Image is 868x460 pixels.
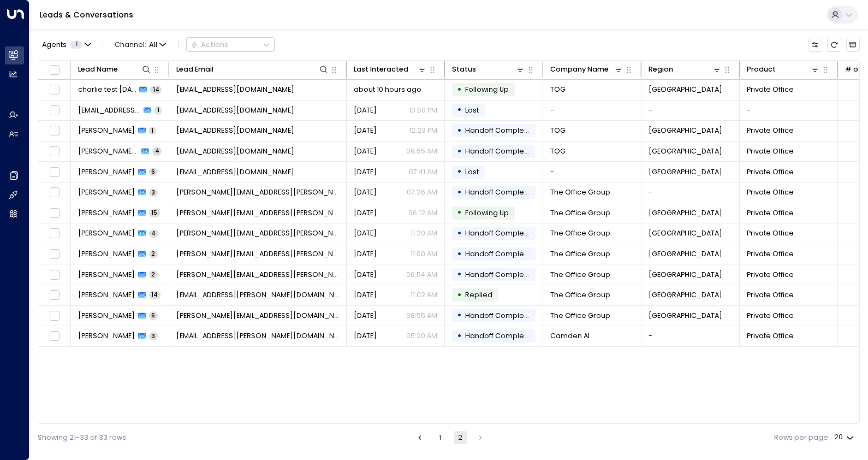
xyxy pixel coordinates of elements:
[457,328,462,345] div: •
[406,331,437,341] p: 05:20 AM
[457,184,462,201] div: •
[354,249,377,259] span: Aug 14, 2025
[408,208,437,218] p: 06:12 AM
[176,85,294,95] span: charlie.home+testmonday@gmail.com
[550,187,610,197] span: The Office Group
[465,105,479,115] span: Lost
[78,85,136,95] span: charlie test monday
[48,227,61,240] span: Toggle select row
[354,208,377,218] span: Aug 15, 2025
[152,147,162,155] span: 4
[834,430,856,445] div: 20
[48,330,61,343] span: Toggle select row
[550,249,610,259] span: The Office Group
[550,126,566,135] span: TOG
[649,290,722,300] span: London
[649,146,722,156] span: Cambridge
[413,431,487,444] nav: pagination navigation
[78,270,135,280] span: Maisie King
[354,167,377,177] span: Aug 15, 2025
[149,41,157,49] span: All
[42,42,67,49] span: Agents
[747,146,794,156] span: Private Office
[827,38,841,51] span: Refresh
[78,249,135,259] span: Maisie King
[411,249,437,259] p: 11:00 AM
[550,63,609,75] div: Company Name
[406,146,437,156] p: 09:55 AM
[413,431,426,444] button: Go to previous page
[48,248,61,261] span: Toggle select row
[48,166,61,178] span: Toggle select row
[78,228,135,238] span: Maisie King
[78,331,135,341] span: Tegan Ellis
[747,167,794,177] span: Private Office
[78,63,152,75] div: Lead Name
[747,331,794,341] span: Private Office
[406,311,437,321] p: 08:55 AM
[149,270,158,279] span: 2
[176,311,340,321] span: Nicola.Merry@theofficegroup.com
[465,290,492,299] span: Replied
[747,85,794,95] span: Private Office
[747,228,794,238] span: Private Office
[452,63,526,75] div: Status
[649,270,722,280] span: London
[354,331,377,341] span: Aug 14, 2025
[176,331,340,341] span: Tegan.Ellis@theofficegroup.com
[354,105,377,115] span: Aug 15, 2025
[808,38,822,51] button: Customize
[457,102,462,119] div: •
[176,270,340,280] span: Maisie.King@theofficegroup.com
[550,85,566,95] span: TOG
[149,188,158,197] span: 3
[111,38,170,51] button: Channel:All
[649,249,722,259] span: London
[649,85,722,95] span: London
[740,101,838,121] td: -
[176,167,294,177] span: rayan.habbab@gmail.com
[409,167,437,177] p: 07:41 AM
[747,63,821,75] div: Product
[78,167,135,177] span: Rayan Habbab
[176,63,330,75] div: Lead Email
[457,122,462,139] div: •
[465,249,536,258] span: Handoff Completed
[465,331,536,340] span: Handoff Completed
[649,167,722,177] span: London
[78,187,135,197] span: Michelle Tang
[407,187,437,197] p: 07:26 AM
[641,182,740,203] td: -
[149,250,158,258] span: 2
[649,228,722,238] span: London
[465,208,509,217] span: Following Up
[176,105,294,115] span: joshuaunderwood@libero.it
[149,311,158,320] span: 6
[465,85,509,94] span: Following Up
[78,126,135,135] span: Charlie Testfriday
[457,266,462,283] div: •
[354,63,408,75] div: Last Interacted
[465,167,479,176] span: Lost
[78,63,118,75] div: Lead Name
[649,63,673,75] div: Region
[48,125,61,137] span: Toggle select row
[433,431,447,444] button: Go to page 1
[649,311,722,321] span: London
[176,249,340,259] span: Maisie.King@theofficegroup.com
[543,101,641,121] td: -
[747,311,794,321] span: Private Office
[149,332,158,340] span: 3
[154,106,162,114] span: 1
[354,146,377,156] span: Aug 15, 2025
[78,208,135,218] span: Rocio del Hoyo
[747,126,794,135] span: Private Office
[38,38,94,51] button: Agents1
[457,307,462,324] div: •
[465,228,536,238] span: Handoff Completed
[457,287,462,304] div: •
[457,246,462,263] div: •
[176,146,294,156] span: charlie.home+galicia@gmail.com
[176,63,213,75] div: Lead Email
[406,270,437,280] p: 06:54 AM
